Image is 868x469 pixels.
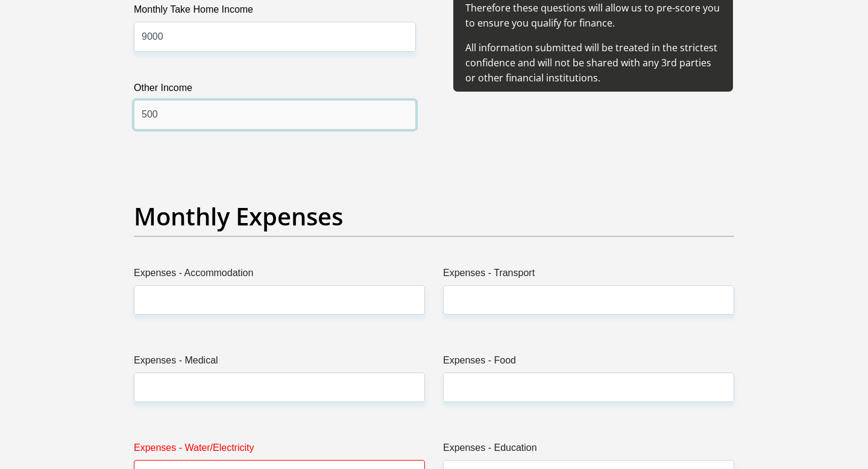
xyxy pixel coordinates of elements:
label: Expenses - Accommodation [134,266,425,285]
label: Monthly Take Home Income [134,2,416,22]
input: Monthly Take Home Income [134,22,416,51]
input: Other Income [134,100,416,130]
h2: Monthly Expenses [134,202,734,231]
label: Expenses - Education [443,441,734,460]
input: Expenses - Medical [134,373,425,402]
label: Expenses - Food [443,353,734,373]
input: Expenses - Food [443,373,734,402]
label: Other Income [134,81,416,100]
label: Expenses - Medical [134,353,425,373]
input: Expenses - Transport [443,285,734,315]
label: Expenses - Water/Electricity [134,441,425,460]
input: Expenses - Accommodation [134,285,425,315]
label: Expenses - Transport [443,266,734,285]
